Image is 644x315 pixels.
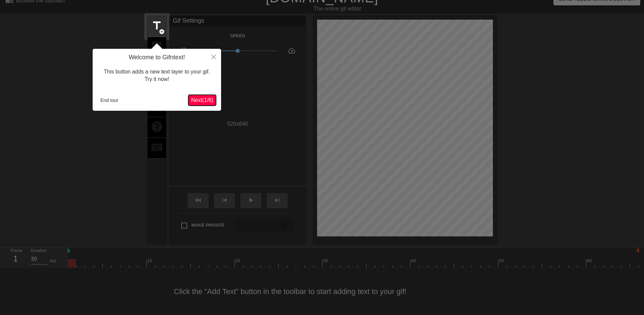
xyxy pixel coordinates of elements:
[206,49,221,64] button: Close
[98,61,216,90] div: This button adds a new text layer to your gif. Try it now!
[98,95,121,105] button: End tour
[191,97,213,103] span: Next ( 1 / 6 )
[98,54,216,61] h4: Welcome to Gifntext!
[188,95,216,106] button: Next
